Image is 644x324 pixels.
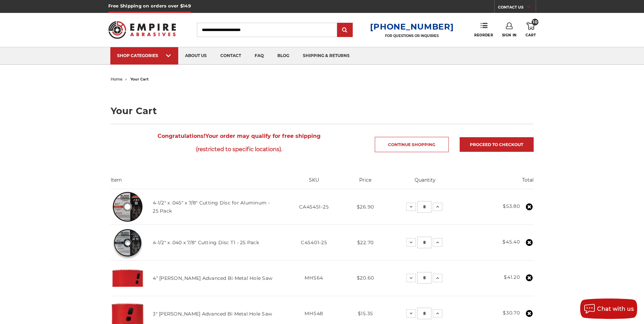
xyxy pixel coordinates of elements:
[299,204,329,210] span: CA45451-25
[271,47,296,65] a: blog
[417,237,431,248] input: 4-1/2" x .040 x 7/8" Cutting Disc T1 - 25 Pack Quantity:
[111,190,145,224] img: 4.5" cutting disc for aluminum
[153,200,270,214] a: 4-1/2" x .045" x 7/8" Cutting Disc for Aluminum - 25 Pack
[305,275,323,281] span: MHS64
[111,106,534,115] h1: Your Cart
[532,19,538,25] span: 10
[417,201,431,213] input: 4-1/2" x .045" x 7/8" Cutting Disc for Aluminum - 25 Pack Quantity:
[465,177,533,189] th: Total
[153,239,259,246] a: 4-1/2" x .040 x 7/8" Cutting Disc T1 - 25 Pack
[370,34,454,38] p: FOR QUESTIONS OR INQUIRIES
[111,226,145,259] img: 4-1/2" super thin cut off wheel for fast metal cutting and minimal kerf
[153,275,272,281] a: 4" [PERSON_NAME] Advanced Bi Metal Hole Saw
[158,133,205,139] strong: Congratulations!
[346,177,384,189] th: Price
[108,17,176,43] img: Empire Abrasives
[474,33,493,37] span: Reorder
[281,177,346,189] th: SKU
[305,310,323,317] span: MHS48
[338,23,352,37] input: Submit
[153,311,272,317] a: 3" [PERSON_NAME] Advanced Bi Metal Hole Saw
[502,33,517,37] span: Sign In
[504,274,520,280] strong: $41.20
[111,177,282,189] th: Item
[502,239,520,245] strong: $45.40
[111,77,123,82] a: home
[357,275,374,281] span: $20.60
[301,239,327,246] span: C45401-25
[580,299,637,319] button: Chat with us
[503,310,520,316] strong: $30.70
[417,308,431,319] input: 3" Morse Advanced Bi Metal Hole Saw Quantity:
[117,53,171,58] div: SHOP CATEGORIES
[498,3,536,13] a: CONTACT US
[474,22,493,37] a: Reorder
[417,272,431,284] input: 4" Morse Advanced Bi Metal Hole Saw Quantity:
[375,137,449,152] a: Continue Shopping
[248,47,271,65] a: faq
[526,33,536,37] span: Cart
[214,47,248,65] a: contact
[526,22,536,37] a: 10 Cart
[358,310,373,317] span: $15.35
[503,203,520,209] strong: $53.80
[178,47,214,65] a: about us
[111,129,368,156] span: Your order may qualify for free shipping
[357,239,374,246] span: $22.70
[296,47,356,65] a: shipping & returns
[111,261,145,295] img: 4" Morse Advanced Bi Metal Hole Saw
[460,137,534,152] a: Proceed to checkout
[597,306,634,312] span: Chat with us
[111,143,368,156] span: (restricted to specific locations).
[357,204,374,210] span: $26.90
[130,77,149,82] span: your cart
[384,177,465,189] th: Quantity
[370,22,454,32] a: [PHONE_NUMBER]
